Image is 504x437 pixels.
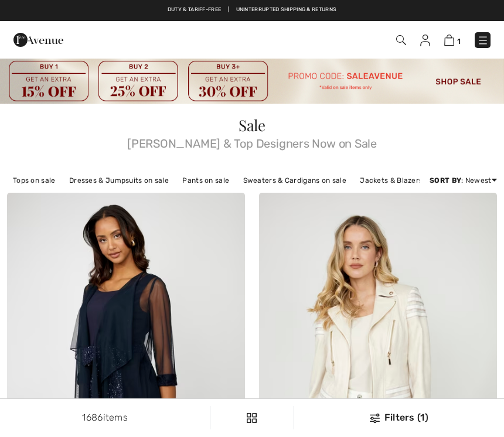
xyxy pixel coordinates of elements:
[13,33,63,45] a: 1ère Avenue
[396,35,406,45] img: Search
[444,35,454,46] img: Shopping Bag
[430,176,461,185] strong: Sort By
[444,33,461,47] a: 1
[301,411,497,425] div: Filters (1)
[7,173,62,188] a: Tops on sale
[63,173,175,188] a: Dresses & Jumpsuits on sale
[477,35,489,46] img: Menu
[13,28,63,52] img: 1ère Avenue
[7,133,497,149] span: [PERSON_NAME] & Top Designers Now on Sale
[237,173,352,188] a: Sweaters & Cardigans on sale
[82,412,103,423] span: 1686
[420,35,430,46] img: My Info
[354,173,455,188] a: Jackets & Blazers on sale
[247,413,257,423] img: Filters
[430,175,497,186] div: : Newest
[239,115,265,135] span: Sale
[457,37,461,46] span: 1
[176,173,235,188] a: Pants on sale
